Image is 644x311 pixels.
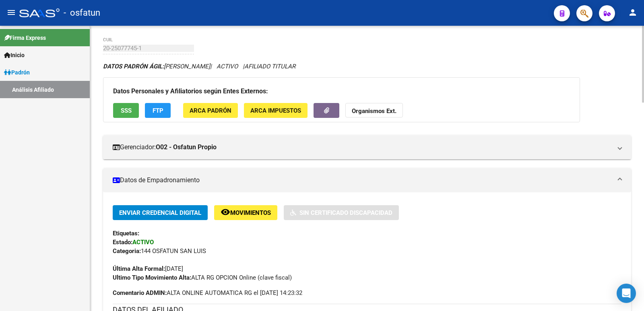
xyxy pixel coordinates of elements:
button: ARCA Padrón [183,103,238,118]
mat-expansion-panel-header: Gerenciador:O02 - Osfatun Propio [103,135,631,159]
span: [DATE] [113,265,183,272]
span: ALTA RG OPCION Online (clave fiscal) [113,274,292,281]
div: Open Intercom Messenger [617,284,636,303]
span: ALTA ONLINE AUTOMATICA RG el [DATE] 14:23:32 [113,288,302,297]
span: Sin Certificado Discapacidad [299,209,392,216]
span: AFILIADO TITULAR [244,63,295,70]
span: [PERSON_NAME] [103,63,210,70]
span: Enviar Credencial Digital [119,209,201,216]
i: | ACTIVO | [103,63,295,70]
span: Inicio [4,51,25,60]
span: Padrón [4,68,30,77]
strong: Organismos Ext. [352,107,396,115]
strong: Etiquetas: [113,230,139,237]
mat-icon: person [628,8,638,17]
mat-panel-title: Gerenciador: [113,143,612,152]
button: ARCA Impuestos [244,103,308,118]
button: SSS [113,103,139,118]
button: Organismos Ext. [345,103,403,118]
strong: Estado: [113,239,132,246]
span: Firma Express [4,33,46,42]
button: Movimientos [214,205,277,220]
strong: DATOS PADRÓN ÁGIL: [103,63,164,70]
button: FTP [145,103,171,118]
span: - osfatun [64,4,100,22]
mat-expansion-panel-header: Datos de Empadronamiento [103,168,631,192]
button: Sin Certificado Discapacidad [284,205,399,220]
strong: Ultimo Tipo Movimiento Alta: [113,274,191,281]
strong: Última Alta Formal: [113,265,165,272]
strong: Categoria: [113,247,141,255]
h3: Datos Personales y Afiliatorios según Entes Externos: [113,86,570,97]
mat-icon: remove_red_eye [221,207,230,217]
mat-panel-title: Datos de Empadronamiento [113,176,612,185]
span: ARCA Impuestos [250,107,301,114]
strong: Comentario ADMIN: [113,289,167,297]
mat-icon: menu [6,8,16,17]
div: 144 OSFATUN SAN LUIS [113,247,621,255]
span: FTP [153,107,163,114]
span: SSS [121,107,132,114]
span: ARCA Padrón [190,107,231,114]
strong: ACTIVO [132,239,154,246]
span: Movimientos [230,209,271,216]
strong: O02 - Osfatun Propio [156,143,217,152]
button: Enviar Credencial Digital [113,205,208,220]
